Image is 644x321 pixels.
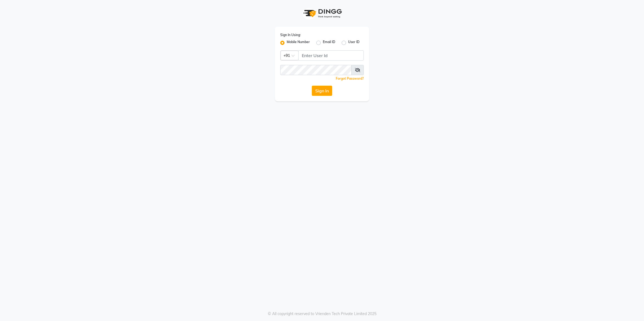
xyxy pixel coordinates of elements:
button: Sign In [312,86,332,96]
label: User ID [348,40,359,46]
a: Forgot Password? [336,76,364,81]
input: Username [280,65,352,75]
label: Sign In Using: [280,33,301,37]
img: logo1.svg [300,5,344,21]
label: Mobile Number [287,40,310,46]
label: Email ID [323,40,335,46]
input: Username [298,50,364,61]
